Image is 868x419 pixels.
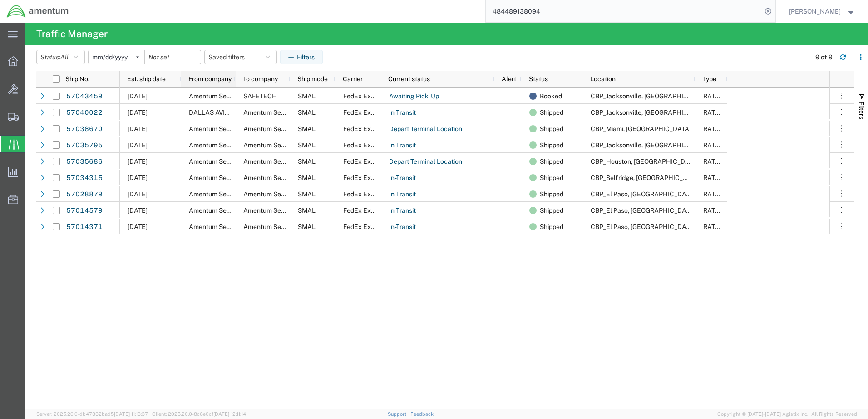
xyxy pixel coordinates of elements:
span: Shipped [540,121,563,137]
span: Amentum Services, Inc. [189,125,257,132]
span: RATED [703,158,724,165]
span: CBP_El Paso, TX_ELP [591,223,695,230]
input: Search for shipment number, reference number [486,0,762,22]
a: 57035795 [66,138,103,153]
a: 57014579 [66,204,103,218]
a: In-Transit [389,106,416,120]
span: RATED [703,141,724,149]
span: Ship mode [297,75,328,83]
span: SMAL [298,158,316,165]
span: All [60,54,69,61]
span: 10/06/2025 [128,109,148,116]
span: Norma Scott [789,6,841,16]
span: 10/02/2025 [128,223,148,230]
span: SMAL [298,174,316,181]
h4: Traffic Manager [36,23,108,45]
span: FedEx Express [343,190,387,198]
span: FedEx Express [343,125,387,132]
span: Amentum Services, Inc [189,174,256,181]
span: FedEx Express [343,158,387,165]
a: Depart Terminal Location [389,122,463,136]
a: In-Transit [389,171,416,185]
span: Amentum Services, Inc [189,158,256,165]
span: Amentum Services, Inc. [189,93,257,100]
span: RATED [703,93,724,100]
span: [DATE] 12:11:14 [213,411,246,417]
span: FedEx Express [343,141,387,149]
span: FedEx Express [343,207,387,214]
span: Current status [388,75,430,83]
a: In-Transit [389,138,416,153]
a: 57035686 [66,155,103,169]
a: Depart Terminal Location [389,155,463,169]
span: CBP_El Paso, TX_NLS_EFO [591,190,695,198]
a: In-Transit [389,187,416,202]
span: 10/07/2025 [128,93,148,100]
span: FedEx Express [343,93,387,100]
input: Not set [145,50,201,64]
span: Amentum Services, Inc [243,223,310,230]
span: CBP_Jacksonville, FL_EJA [591,109,709,116]
span: Copyright © [DATE]-[DATE] Agistix Inc., All Rights Reserved [717,410,857,418]
span: From company [188,75,232,83]
span: Amentum Services, Inc. [189,223,257,230]
span: Amentum Services, Inc. [243,158,311,165]
a: 57014371 [66,220,103,234]
span: Alert [502,75,516,83]
span: Amentum Services, Inc [189,190,256,198]
span: Amentum Services, Inc. [189,207,257,214]
span: DALLAS AVIATION INC [189,109,256,116]
img: logo [6,5,69,18]
a: 57040022 [66,106,103,120]
span: To company [243,75,278,83]
span: Est. ship date [127,75,166,83]
span: Carrier [343,75,363,83]
span: Type [703,75,716,83]
a: Feedback [410,411,434,417]
input: Not set [89,50,144,64]
span: Shipped [540,219,563,235]
span: Amentum Services, Inc. [243,109,311,116]
span: Location [590,75,616,83]
a: 57028879 [66,187,103,202]
a: In-Transit [389,204,416,218]
span: Amentum Services, Inc. [243,125,311,132]
span: Shipped [540,186,563,202]
span: Amentum Services, Inc. [243,174,311,181]
span: Amentum Services, Inc [243,190,310,198]
span: CBP_El Paso, TX_ELP [591,207,695,214]
span: Status [529,75,548,83]
span: SMAL [298,190,316,198]
span: Client: 2025.20.0-8c6e0cf [152,411,246,417]
a: 57038670 [66,122,103,136]
span: RATED [703,125,724,132]
a: Awaiting Pick-Up [389,89,439,104]
span: FedEx Express [343,109,387,116]
span: RATED [703,223,724,230]
span: SMAL [298,207,316,214]
span: 10/06/2025 [128,174,148,181]
button: [PERSON_NAME] [789,6,856,17]
span: SMAL [298,141,316,149]
span: SMAL [298,109,316,116]
span: RATED [703,174,724,181]
span: FedEx Express [343,223,387,230]
span: 10/03/2025 [128,190,148,198]
span: Shipped [540,170,563,186]
span: Shipped [540,202,563,219]
button: Filters [280,50,323,64]
span: Amentum Services, Inc. [189,141,257,149]
span: 10/06/2025 [128,158,148,165]
span: Shipped [540,153,563,170]
span: SMAL [298,93,316,100]
span: CBP_Miami, FL_EMI [591,125,691,132]
span: Ship No. [65,75,89,83]
span: CBP_Selfridge, MI_Great Lakes_DTM [591,174,737,181]
span: RATED [703,207,724,214]
button: Saved filters [204,50,277,64]
a: 57043459 [66,89,103,104]
span: CBP_Jacksonville, FL_EJA [591,141,709,149]
span: 10/06/2025 [128,125,148,132]
button: Status:All [36,50,85,64]
span: [DATE] 11:13:37 [114,411,148,417]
